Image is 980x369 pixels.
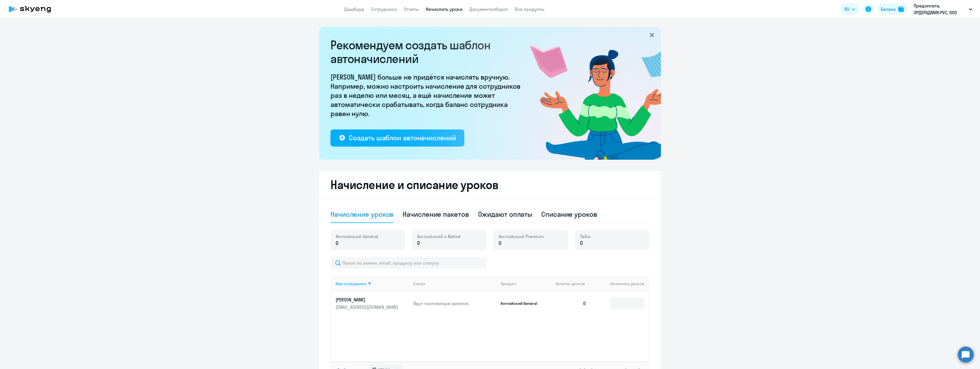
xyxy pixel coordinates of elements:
[580,233,590,240] span: Talks
[336,281,409,286] div: Имя сотрудника
[840,3,859,15] button: RU
[469,6,508,12] a: Документооборот
[499,240,501,247] span: 0
[844,6,850,13] span: RU
[580,240,583,247] span: 0
[914,2,967,16] p: Предоплата, ОРДЕРАДМИН.РУС, ООО
[501,301,543,306] p: Английский General
[336,297,409,310] a: [PERSON_NAME][EMAIL_ADDRESS][DOMAIN_NAME]
[336,281,366,286] div: Имя сотрудника
[413,281,426,286] div: Статус
[330,257,487,269] input: Поиск по имени, email, продукту или статусу
[478,210,532,219] div: Ожидают оплаты
[911,2,975,16] button: Предоплата, ОРДЕРАДМИН.РУС, ООО
[501,281,516,286] div: Продукт
[877,3,907,15] button: Балансbalance
[556,281,585,286] span: Остаток уроков
[417,240,420,247] span: 0
[404,6,419,12] a: Отчеты
[403,210,469,219] div: Начисление пакетов
[330,178,650,192] h2: Начисление и списание уроков
[426,6,463,12] a: Начислить уроки
[591,276,649,291] th: Начислить уроков
[417,233,461,240] span: Английский с Native
[501,281,551,286] div: Продукт
[371,6,397,12] a: Сотрудники
[330,72,524,118] p: [PERSON_NAME] больше не придётся начислять вручную. Например, можно настроить начисление для сотр...
[330,38,524,66] h2: Рекомендуем создать шаблон автоначислений
[556,281,591,286] div: Остаток уроков
[413,300,496,307] p: Идут постоянные занятия
[336,233,378,240] span: Английский General
[413,281,496,286] div: Статус
[336,297,399,303] p: [PERSON_NAME]
[349,133,456,142] div: Создать шаблон автоначислений
[330,210,393,219] div: Начисление уроков
[898,6,904,12] img: balance
[330,129,464,147] button: Создать шаблон автоначислений
[336,304,399,310] p: [EMAIL_ADDRESS][DOMAIN_NAME]
[336,240,338,247] span: 0
[551,291,591,315] td: 0
[344,6,364,12] a: Дашборд
[881,6,896,13] div: Баланс
[541,210,597,219] div: Списание уроков
[515,6,544,12] a: Все продукты
[499,233,544,240] span: Английский Premium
